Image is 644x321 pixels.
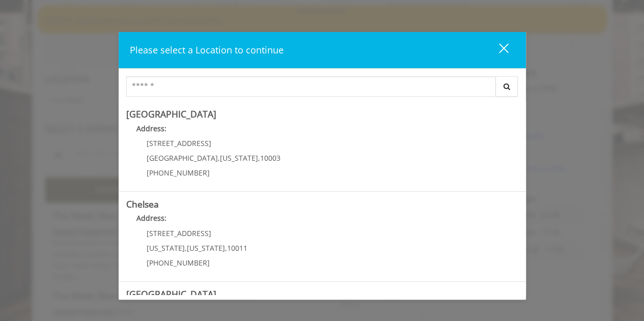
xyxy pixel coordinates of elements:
[147,168,210,178] span: [PHONE_NUMBER]
[136,124,166,133] b: Address:
[501,83,513,90] i: Search button
[147,258,210,268] span: [PHONE_NUMBER]
[225,243,227,253] span: ,
[187,243,225,253] span: [US_STATE]
[260,153,281,163] span: 10003
[487,43,508,58] div: close dialog
[126,198,159,210] b: Chelsea
[147,138,211,148] span: [STREET_ADDRESS]
[126,76,518,102] div: Center Select
[218,153,220,163] span: ,
[147,228,211,238] span: [STREET_ADDRESS]
[126,108,216,120] b: [GEOGRAPHIC_DATA]
[220,153,258,163] span: [US_STATE]
[136,213,166,223] b: Address:
[147,153,218,163] span: [GEOGRAPHIC_DATA]
[126,76,496,97] input: Search Center
[227,243,247,253] span: 10011
[185,243,187,253] span: ,
[480,40,515,61] button: close dialog
[258,153,260,163] span: ,
[130,44,284,56] span: Please select a Location to continue
[126,288,216,300] b: [GEOGRAPHIC_DATA]
[147,243,185,253] span: [US_STATE]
